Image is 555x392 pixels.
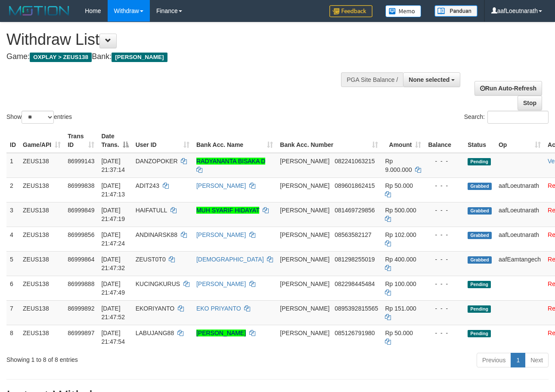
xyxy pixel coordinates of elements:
span: [DATE] 21:47:52 [101,305,125,320]
div: - - - [428,304,461,313]
th: Amount: activate to sort column ascending [381,128,425,153]
span: 86999856 [68,231,94,238]
td: 1 [6,153,19,178]
td: ZEUS138 [19,276,64,300]
img: panduan.png [434,5,477,17]
img: Feedback.jpg [329,5,372,17]
td: ZEUS138 [19,300,64,325]
td: ZEUS138 [19,227,64,251]
td: ZEUS138 [19,251,64,276]
td: aafEamtangech [495,251,544,276]
th: Bank Acc. Number: activate to sort column ascending [276,128,381,153]
div: Showing 1 to 8 of 8 entries [6,352,225,364]
td: 8 [6,325,19,349]
th: Balance [425,128,464,153]
span: None selected [409,76,450,83]
th: Date Trans.: activate to sort column descending [98,128,132,153]
td: 6 [6,276,19,300]
a: [DEMOGRAPHIC_DATA] [196,256,264,263]
span: [PERSON_NAME] [280,280,329,287]
span: Copy 089601862415 to clipboard [335,182,375,189]
td: ZEUS138 [19,325,64,349]
td: 5 [6,251,19,276]
span: Copy 082241063215 to clipboard [335,158,375,165]
span: Copy 0895392815565 to clipboard [335,305,378,312]
span: 86999849 [68,207,94,214]
span: Copy 081469729856 to clipboard [335,207,375,214]
span: Grabbed [468,207,492,215]
span: [PERSON_NAME] [280,158,329,165]
div: - - - [428,157,461,165]
span: [PERSON_NAME] [112,53,167,62]
input: Search: [487,111,549,124]
a: [PERSON_NAME] [196,280,246,287]
th: Op: activate to sort column ascending [495,128,544,153]
span: HAIFATULL [136,207,167,214]
span: Grabbed [468,232,492,239]
span: Grabbed [468,256,492,264]
h4: Game: Bank: [6,53,361,61]
span: Rp 50.000 [385,330,413,336]
span: EKORIYANTO [136,305,175,312]
span: Copy 085126791980 to clipboard [335,330,375,336]
a: EKO PRIYANTO [196,305,241,312]
td: 4 [6,227,19,251]
td: aafLoeutnarath [495,177,544,202]
a: [PERSON_NAME] [196,330,246,336]
span: [DATE] 21:47:54 [101,330,125,345]
a: RADYANANTA BISAKA D [196,158,266,165]
span: OXPLAY > ZEUS138 [30,53,92,62]
span: ADIT243 [136,182,159,189]
span: Rp 151.000 [385,305,416,312]
div: - - - [428,206,461,215]
span: [DATE] 21:47:49 [101,280,125,296]
span: Copy 081298255019 to clipboard [335,256,375,263]
div: - - - [428,329,461,337]
span: 86999888 [68,280,94,287]
span: Copy 08563582127 to clipboard [335,231,372,238]
td: aafLoeutnarath [495,202,544,227]
span: Copy 082298445484 to clipboard [335,280,375,287]
span: Rp 100.000 [385,280,416,287]
span: [PERSON_NAME] [280,256,329,263]
th: Status [464,128,495,153]
td: 7 [6,300,19,325]
span: Rp 50.000 [385,182,413,189]
td: ZEUS138 [19,153,64,178]
span: Rp 102.000 [385,231,416,238]
a: [PERSON_NAME] [196,182,246,189]
td: 3 [6,202,19,227]
select: Showentries [22,111,54,124]
th: ID [6,128,19,153]
span: [PERSON_NAME] [280,207,329,214]
a: MUH SYARIF HIDAYAT [196,207,260,214]
span: Rp 400.000 [385,256,416,263]
span: DANZOPOKER [136,158,178,165]
img: MOTION_logo.png [6,4,72,17]
span: Pending [468,281,491,288]
span: ANDINARSK88 [136,231,177,238]
span: [PERSON_NAME] [280,305,329,312]
span: [PERSON_NAME] [280,182,329,189]
span: ZEUST0T0 [136,256,166,263]
div: - - - [428,230,461,239]
span: Pending [468,330,491,337]
label: Show entries [6,111,72,124]
span: [DATE] 21:47:24 [101,231,125,247]
a: Run Auto-Refresh [474,81,542,96]
a: Previous [477,353,511,367]
a: Next [525,353,549,367]
span: KUCINGKURUS [136,280,180,287]
span: [PERSON_NAME] [280,231,329,238]
th: Game/API: activate to sort column ascending [19,128,64,153]
span: [DATE] 21:47:19 [101,207,125,222]
div: - - - [428,255,461,264]
span: [DATE] 21:37:14 [101,158,125,173]
span: 86999838 [68,182,94,189]
span: LABUJANG88 [136,330,174,336]
span: Rp 9.000.000 [385,158,412,173]
td: 2 [6,177,19,202]
h1: Withdraw List [6,31,361,48]
div: PGA Site Balance / [341,72,403,87]
th: Trans ID: activate to sort column ascending [64,128,98,153]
